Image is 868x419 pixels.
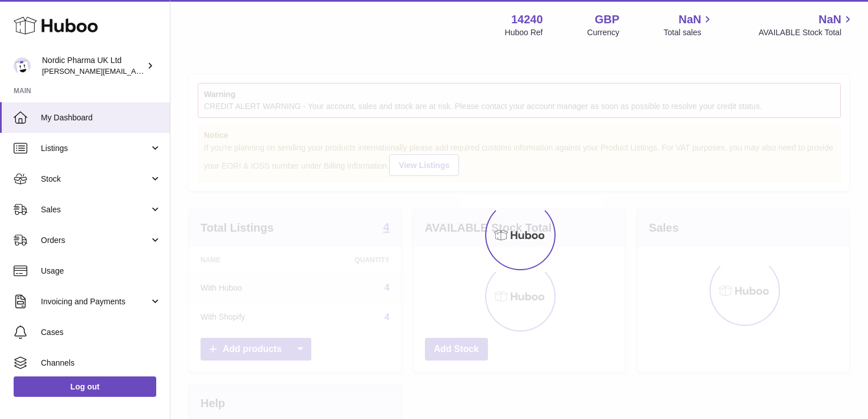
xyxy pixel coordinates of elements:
[758,27,854,38] span: AVAILABLE Stock Total
[595,12,619,27] strong: GBP
[14,376,156,397] a: Log out
[511,12,543,27] strong: 14240
[819,12,841,27] span: NaN
[41,358,161,368] span: Channels
[663,12,714,38] a: NaN Total sales
[41,296,149,307] span: Invoicing and Payments
[41,112,161,123] span: My Dashboard
[41,204,149,215] span: Sales
[41,174,149,185] span: Stock
[41,235,149,246] span: Orders
[587,27,620,38] div: Currency
[505,27,543,38] div: Huboo Ref
[678,12,701,27] span: NaN
[41,143,149,154] span: Listings
[14,57,31,74] img: joe.plant@parapharmdev.com
[41,266,161,276] span: Usage
[42,55,144,77] div: Nordic Pharma UK Ltd
[758,12,854,38] a: NaN AVAILABLE Stock Total
[663,27,714,38] span: Total sales
[42,66,228,76] span: [PERSON_NAME][EMAIL_ADDRESS][DOMAIN_NAME]
[41,327,161,338] span: Cases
